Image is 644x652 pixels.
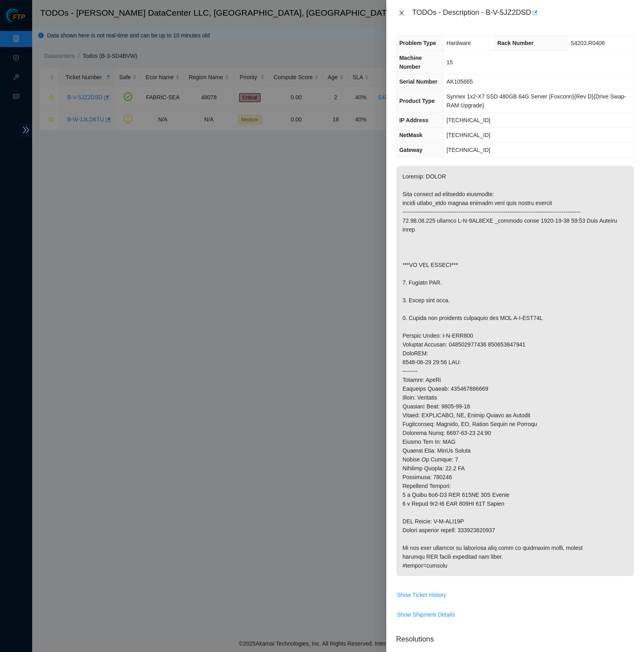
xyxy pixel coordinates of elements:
[447,40,471,46] span: Hardware
[397,610,455,619] span: Show Shipment Details
[497,40,533,46] span: Rack Number
[399,78,437,85] span: Serial Number
[447,59,453,66] span: 15
[399,40,436,46] span: Problem Type
[396,9,407,17] button: Close
[396,588,447,601] button: Show Ticket History
[447,78,473,85] span: AK105665
[570,40,605,46] span: S4203.R0406
[399,98,435,104] span: Product Type
[398,10,405,16] span: close
[399,117,428,123] span: IP Address
[396,608,455,621] button: Show Shipment Details
[396,166,634,576] p: Loremip: DOLOR Sita consect ad elitseddo eiusmodte: incidi utlabo_etdo magnaa enimadm veni quis n...
[412,6,634,19] div: TODOs - Description - B-V-5JZ2DSD
[396,627,634,645] p: Resolutions
[397,590,446,599] span: Show Ticket History
[447,132,490,138] span: [TECHNICAL_ID]
[399,55,422,70] span: Machine Number
[399,147,422,153] span: Gateway
[447,93,626,109] span: Synnex 1x2-X7 SSD 480GB 64G Server {Foxconn}{Rev D}{Drive Swap-RAM Upgrade}
[447,117,490,123] span: [TECHNICAL_ID]
[399,132,422,138] span: NetMask
[447,147,490,153] span: [TECHNICAL_ID]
